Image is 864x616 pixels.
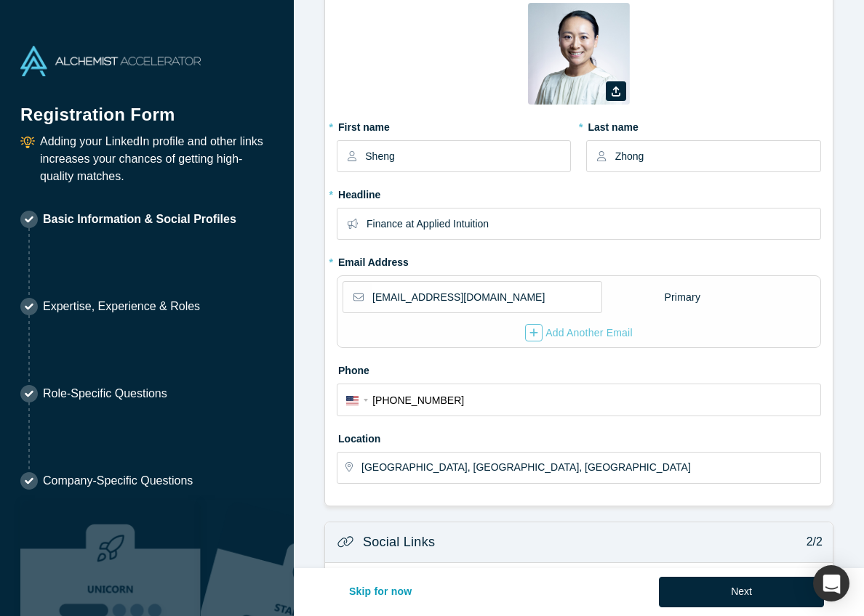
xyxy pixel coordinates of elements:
p: Expertise, Experience & Roles [43,298,200,315]
img: Alchemist Accelerator Logo [20,46,201,76]
p: 2/2 [799,533,823,551]
button: Next [659,577,824,607]
h1: Registration Form [20,86,273,128]
label: First name [337,115,571,135]
label: Headline [337,182,821,203]
label: Email Address [337,250,409,270]
div: Add Another Email [525,324,633,341]
label: Location [337,426,821,447]
p: Company-Specific Questions [43,472,193,490]
input: Partner, CEO [367,208,820,239]
h3: Social Links [363,532,435,552]
input: Enter a location [361,453,820,483]
p: Basic Information & Social Profiles [43,211,236,228]
img: Profile user default [528,3,630,105]
label: Phone [337,358,821,378]
button: Skip for now [334,577,428,607]
div: Primary [663,285,701,310]
label: Last name [586,115,820,135]
p: Role-Specific Questions [43,385,167,402]
p: Adding your LinkedIn profile and other links increases your chances of getting high-quality matches. [40,133,273,185]
button: Add Another Email [524,323,633,342]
